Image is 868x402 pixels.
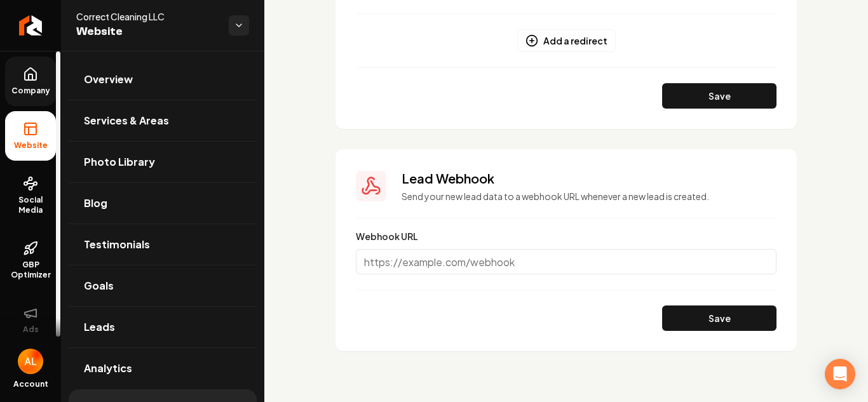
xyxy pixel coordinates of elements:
button: Add a redirect [517,29,616,52]
span: Blog [84,196,107,211]
span: Website [9,140,53,151]
img: Rebolt Logo [19,15,43,36]
a: Overview [69,59,257,100]
span: Website [76,23,219,41]
a: Services & Areas [69,100,257,141]
button: Ads [5,295,56,345]
a: Social Media [5,166,56,225]
a: Company [5,57,56,106]
a: Goals [69,265,257,306]
span: Ads [18,325,44,335]
span: Social Media [5,195,56,215]
span: Analytics [84,361,132,376]
span: Services & Areas [84,113,169,128]
div: Open Intercom Messenger [825,359,855,389]
img: Aaron Lamartz [18,349,43,374]
a: Blog [69,183,257,224]
p: Send your new lead data to a webhook URL whenever a new lead is created. [402,190,776,203]
a: Leads [69,307,257,347]
span: Photo Library [84,154,155,170]
span: Overview [84,72,133,87]
a: Analytics [69,348,257,389]
input: https://example.com/webhook [356,249,776,274]
a: GBP Optimizer [5,231,56,290]
a: Photo Library [69,142,257,182]
h3: Lead Webhook [402,170,776,187]
button: Save [662,305,776,331]
button: Save [662,83,776,109]
span: Leads [84,319,115,335]
span: Account [13,379,48,389]
span: GBP Optimizer [5,260,56,280]
label: Webhook URL [356,231,418,242]
span: Correct Cleaning LLC [76,10,219,23]
button: Open user button [18,349,43,374]
a: Testimonials [69,224,257,265]
span: Company [6,86,55,96]
span: Testimonials [84,237,150,252]
span: Goals [84,278,114,293]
